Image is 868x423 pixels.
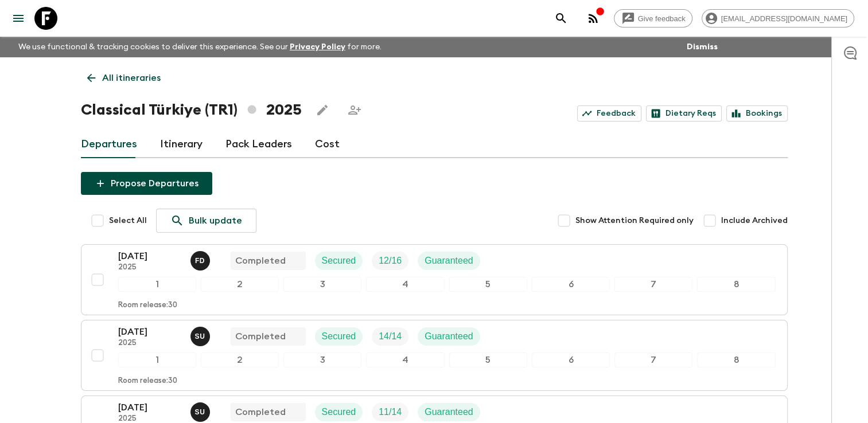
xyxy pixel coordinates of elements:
p: 12 / 16 [379,254,402,268]
a: Itinerary [160,131,203,158]
p: 2025 [118,339,181,348]
p: Completed [235,330,286,343]
div: 7 [614,352,692,367]
p: Completed [235,254,286,268]
p: Completed [235,405,286,419]
button: search adventures [550,7,573,30]
div: 3 [283,352,361,367]
div: 8 [697,277,775,292]
div: 3 [283,277,361,292]
span: Select All [109,215,147,226]
div: 6 [532,352,610,367]
button: [DATE]2025Sefa UzCompletedSecuredTrip FillGuaranteed12345678Room release:30 [81,320,788,391]
div: 5 [449,352,527,367]
span: Sefa Uz [190,406,212,415]
div: [EMAIL_ADDRESS][DOMAIN_NAME] [702,9,854,28]
p: Room release: 30 [118,377,177,386]
span: Fatih Develi [190,254,212,264]
div: Secured [315,327,363,346]
button: Edit this itinerary [311,99,334,122]
div: 7 [614,277,692,292]
div: Secured [315,252,363,270]
h1: Classical Türkiye (TR1) 2025 [81,99,302,122]
div: 6 [532,277,610,292]
div: Trip Fill [372,403,408,421]
a: Pack Leaders [225,131,292,158]
div: 1 [118,277,196,292]
p: 2025 [118,263,181,272]
div: 2 [201,277,279,292]
button: [DATE]2025Fatih DeveliCompletedSecuredTrip FillGuaranteed12345678Room release:30 [81,244,788,315]
a: Bookings [726,105,788,122]
div: 2 [201,352,279,367]
span: Share this itinerary [343,99,366,122]
p: Secured [322,254,356,268]
a: Bulk update [156,209,256,233]
p: Guaranteed [425,405,473,419]
p: We use functional & tracking cookies to deliver this experience. See our for more. [14,37,386,57]
p: [DATE] [118,325,181,339]
p: 14 / 14 [379,330,402,343]
a: Give feedback [614,9,692,28]
span: [EMAIL_ADDRESS][DOMAIN_NAME] [715,14,854,23]
p: 11 / 14 [379,405,402,419]
p: Secured [322,330,356,343]
div: Trip Fill [372,252,408,270]
a: Cost [315,131,340,158]
button: menu [7,7,30,30]
p: Bulk update [189,214,242,228]
div: Trip Fill [372,327,408,346]
button: Dismiss [684,39,721,55]
div: 4 [366,277,444,292]
div: 4 [366,352,444,367]
div: 8 [697,352,775,367]
a: Dietary Reqs [646,105,722,122]
p: [DATE] [118,249,181,263]
div: 1 [118,352,196,367]
p: All itineraries [102,71,161,85]
a: Feedback [577,105,641,122]
p: Room release: 30 [118,301,177,310]
p: Secured [322,405,356,419]
p: Guaranteed [425,254,473,268]
div: 5 [449,277,527,292]
a: All itineraries [81,66,167,89]
span: Give feedback [632,14,692,23]
span: Include Archived [721,215,788,226]
span: Show Attention Required only [575,215,694,226]
p: Guaranteed [425,330,473,343]
span: Sefa Uz [190,330,212,339]
button: Propose Departures [81,172,212,195]
a: Privacy Policy [290,43,345,51]
div: Secured [315,403,363,421]
p: [DATE] [118,401,181,414]
a: Departures [81,131,137,158]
